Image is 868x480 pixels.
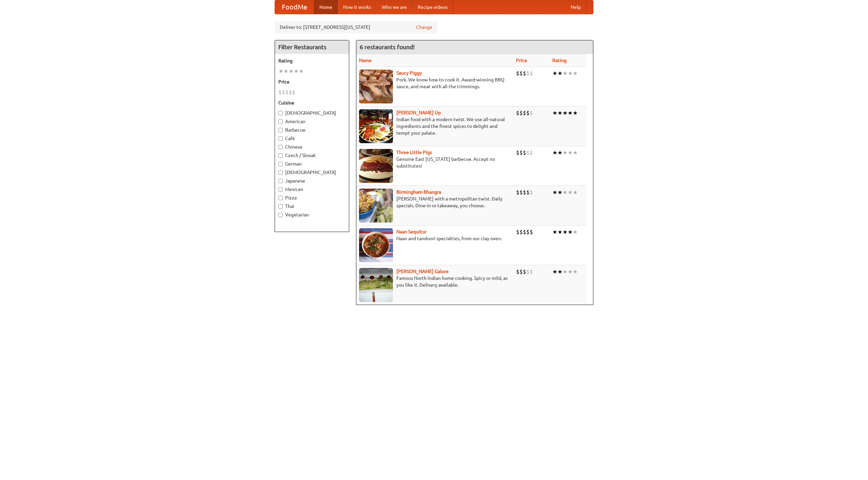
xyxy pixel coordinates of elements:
[557,268,563,275] li: ★
[516,149,519,156] li: $
[278,119,283,124] input: American
[523,70,526,77] li: $
[552,149,557,156] li: ★
[359,156,511,169] p: Genuine East [US_STATE] barbecue. Accept no substitutes!
[568,109,573,117] li: ★
[278,177,346,184] label: Japanese
[526,109,530,117] li: $
[516,70,519,77] li: $
[523,268,526,275] li: $
[359,268,393,302] img: currygalore.jpg
[278,143,346,150] label: Chinese
[573,228,578,236] li: ★
[396,150,432,155] a: Three Little Pigs
[278,186,346,193] label: Mexican
[285,89,289,96] li: $
[552,189,557,196] li: ★
[573,70,578,77] li: ★
[552,58,567,63] a: Rating
[568,70,573,77] li: ★
[552,70,557,77] li: ★
[359,76,511,90] p: Pork. We know how to cook it. Award-winning BBQ sauce, and meat with all the trimmings.
[289,89,292,96] li: $
[359,70,393,103] img: saucy.jpg
[530,228,533,236] li: $
[552,228,557,236] li: ★
[563,109,568,117] li: ★
[530,149,533,156] li: $
[530,109,533,117] li: $
[557,70,563,77] li: ★
[523,149,526,156] li: $
[563,189,568,196] li: ★
[359,149,393,183] img: littlepigs.jpg
[278,78,346,85] h5: Price
[396,189,441,195] b: Birmingham Bhangra
[278,89,282,96] li: $
[359,275,511,288] p: Famous North Indian home cooking. Spicy or mild, as you like it. Delivery available.
[359,116,511,136] p: Indian food with a modern twist. We use all-natural ingredients and the finest spices to delight ...
[573,149,578,156] li: ★
[573,109,578,117] li: ★
[278,135,346,142] label: Cafe
[282,89,285,96] li: $
[299,68,304,75] li: ★
[278,136,283,141] input: Cafe
[516,268,519,275] li: $
[516,189,519,196] li: $
[278,211,346,218] label: Vegetarian
[278,187,283,192] input: Mexican
[278,169,346,176] label: [DEMOGRAPHIC_DATA]
[568,268,573,275] li: ★
[526,228,530,236] li: $
[565,0,586,14] a: Help
[519,149,523,156] li: $
[278,68,283,75] li: ★
[278,194,346,201] label: Pizza
[283,68,289,75] li: ★
[278,170,283,175] input: [DEMOGRAPHIC_DATA]
[526,70,530,77] li: $
[530,189,533,196] li: $
[519,189,523,196] li: $
[278,213,283,217] input: Vegetarian
[519,70,523,77] li: $
[526,268,530,275] li: $
[275,21,437,33] div: Deliver to: [STREET_ADDRESS][US_STATE]
[294,68,299,75] li: ★
[396,110,441,115] a: [PERSON_NAME] Up
[573,189,578,196] li: ★
[360,44,415,50] ng-pluralize: 6 restaurants found!
[278,196,283,200] input: Pizza
[530,268,533,275] li: $
[314,0,338,14] a: Home
[519,228,523,236] li: $
[359,109,393,143] img: curryup.jpg
[573,268,578,275] li: ★
[523,228,526,236] li: $
[396,229,427,234] a: Naan Sequitur
[523,189,526,196] li: $
[519,268,523,275] li: $
[275,0,314,14] a: FoodMe
[396,269,449,274] b: [PERSON_NAME] Galore
[530,70,533,77] li: $
[278,203,346,210] label: Thai
[568,228,573,236] li: ★
[278,204,283,209] input: Thai
[526,149,530,156] li: $
[359,228,393,262] img: naansequitur.jpg
[278,118,346,125] label: American
[526,189,530,196] li: $
[519,109,523,117] li: $
[278,179,283,183] input: Japanese
[563,228,568,236] li: ★
[552,109,557,117] li: ★
[338,0,376,14] a: How it works
[396,70,422,76] a: Saucy Piggy
[557,109,563,117] li: ★
[278,57,346,64] h5: Rating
